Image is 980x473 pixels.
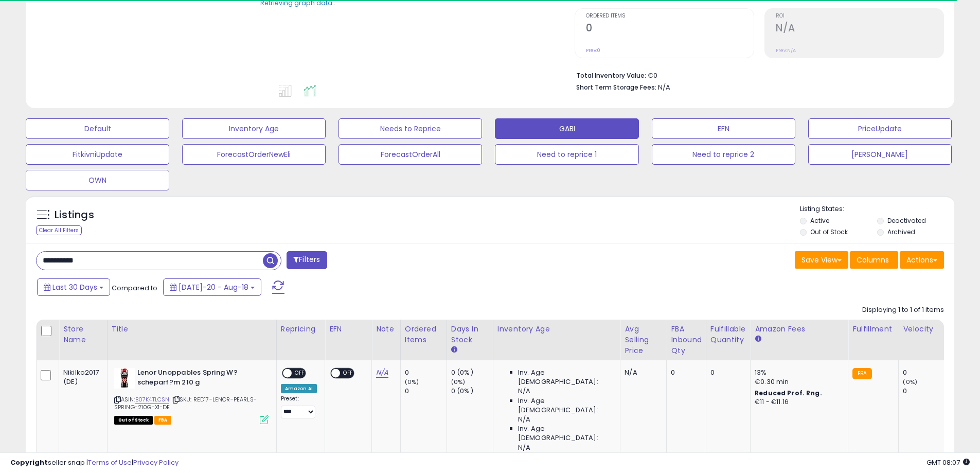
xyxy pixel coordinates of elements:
[26,144,169,165] button: FitkivniUpdate
[179,282,248,292] span: [DATE]-20 - Aug-18
[903,368,945,377] div: 0
[586,13,754,19] span: Ordered Items
[710,324,746,345] div: Fulfillable Quantity
[755,398,840,407] div: €11 - €11.16
[281,324,320,335] div: Repricing
[88,458,132,467] a: Terms of Use
[10,458,179,468] div: seller snap | |
[405,387,447,396] div: 0
[652,118,795,139] button: EFN
[710,368,742,377] div: 0
[405,378,419,386] small: (0%)
[137,368,262,390] b: Lenor Unoppables Spring W?scheparf?m 210 g
[926,458,970,467] span: 2025-09-18 08:07 GMT
[495,144,638,165] button: Need to reprice 1
[755,389,822,397] b: Reduced Prof. Rng.
[135,395,170,404] a: B07K4TLCSN
[755,377,840,387] div: €0.30 min
[576,71,646,80] b: Total Inventory Value:
[114,395,257,411] span: | SKU: RED17-LENOR-PEARLS-SPRING-210G-X1-DE
[671,368,698,377] div: 0
[287,251,327,269] button: Filters
[63,324,103,345] div: Store Name
[776,13,943,19] span: ROI
[795,251,848,269] button: Save View
[518,396,612,415] span: Inv. Age [DEMOGRAPHIC_DATA]:
[451,378,466,386] small: (0%)
[338,118,482,139] button: Needs to Reprice
[340,369,357,378] span: OFF
[518,443,530,452] span: N/A
[887,227,915,236] label: Archived
[658,82,670,92] span: N/A
[36,225,82,235] div: Clear All Filters
[10,458,48,467] strong: Copyright
[625,324,662,356] div: Avg Selling Price
[55,208,94,222] h5: Listings
[900,251,944,269] button: Actions
[26,118,169,139] button: Default
[114,368,135,389] img: 41MGBuKy5tL._SL40_.jpg
[518,424,612,443] span: Inv. Age [DEMOGRAPHIC_DATA]:
[810,227,848,236] label: Out of Stock
[755,335,761,344] small: Amazon Fees.
[26,170,169,190] button: OWN
[810,216,829,225] label: Active
[903,324,940,335] div: Velocity
[37,278,110,296] button: Last 30 Days
[376,324,396,335] div: Note
[586,47,600,54] small: Prev: 0
[518,415,530,424] span: N/A
[576,83,656,92] b: Short Term Storage Fees:
[850,251,898,269] button: Columns
[586,22,754,36] h2: 0
[518,387,530,396] span: N/A
[112,324,272,335] div: Title
[329,324,367,335] div: EFN
[63,368,99,387] div: Nikilko2017 (DE)
[671,324,702,356] div: FBA inbound Qty
[755,368,840,377] div: 13%
[292,369,308,378] span: OFF
[182,144,326,165] button: ForecastOrderNewEli
[338,144,482,165] button: ForecastOrderAll
[852,324,894,335] div: Fulfillment
[903,378,917,386] small: (0%)
[451,324,489,345] div: Days In Stock
[114,416,153,425] span: All listings that are currently out of stock and unavailable for purchase on Amazon
[800,204,954,214] p: Listing States:
[776,47,796,54] small: Prev: N/A
[133,458,179,467] a: Privacy Policy
[808,144,952,165] button: [PERSON_NAME]
[887,216,926,225] label: Deactivated
[776,22,943,36] h2: N/A
[281,384,317,393] div: Amazon AI
[808,118,952,139] button: PriceUpdate
[405,324,442,345] div: Ordered Items
[451,368,493,377] div: 0 (0%)
[405,368,447,377] div: 0
[154,416,172,425] span: FBA
[451,387,493,396] div: 0 (0%)
[652,144,795,165] button: Need to reprice 2
[182,118,326,139] button: Inventory Age
[755,324,844,335] div: Amazon Fees
[114,368,269,423] div: ASIN:
[852,368,871,379] small: FBA
[281,395,317,418] div: Preset:
[495,118,638,139] button: GABI
[52,282,97,292] span: Last 30 Days
[112,283,159,293] span: Compared to:
[862,305,944,315] div: Displaying 1 to 1 of 1 items
[857,255,889,265] span: Columns
[903,387,945,396] div: 0
[497,324,616,335] div: Inventory Age
[376,367,388,378] a: N/A
[576,68,936,81] li: €0
[625,368,658,377] div: N/A
[163,278,261,296] button: [DATE]-20 - Aug-18
[518,368,612,387] span: Inv. Age [DEMOGRAPHIC_DATA]:
[451,345,457,355] small: Days In Stock.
